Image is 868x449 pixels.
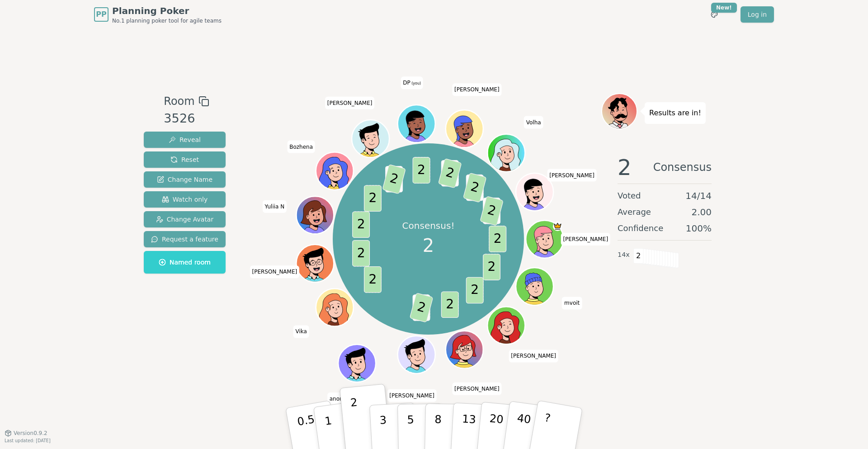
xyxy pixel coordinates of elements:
div: New! [711,3,737,13]
span: Reset [170,155,199,164]
span: 2 [363,266,381,293]
span: 2 [466,277,483,304]
span: Request a feature [151,235,218,244]
span: Change Avatar [156,215,214,224]
span: Confidence [618,222,663,235]
span: Click to change your name [262,200,287,213]
span: (you) [410,81,421,85]
span: PP [96,9,106,20]
span: Click to change your name [325,96,375,109]
button: New! [706,6,722,23]
span: Click to change your name [452,382,502,395]
span: Consensus [653,156,712,178]
button: Request a feature [144,231,226,247]
button: Reveal [144,132,226,148]
span: 2 [412,157,430,184]
span: Voted [618,189,641,202]
span: 2 [489,226,506,252]
span: 2 [409,293,433,323]
span: 14 x [618,250,630,260]
span: Watch only [162,195,208,204]
p: 2 [350,396,362,445]
button: Change Avatar [144,211,226,227]
span: 2 [352,211,370,238]
span: Average [618,206,651,218]
button: Version0.9.2 [5,430,47,437]
span: Change Name [157,175,212,184]
span: Click to change your name [327,392,345,405]
span: Sasha is the host [552,222,562,231]
span: 2 [483,254,500,280]
span: Click to change your name [524,116,543,128]
span: Last updated: [DATE] [5,438,51,443]
span: Reveal [169,135,201,144]
span: 2 [363,185,381,212]
button: Click to change your avatar [399,106,434,141]
span: 2 [423,232,434,259]
button: Reset [144,151,226,168]
span: Click to change your name [561,233,610,246]
span: 2 [480,196,504,226]
span: 2.00 [691,206,712,218]
span: 2 [618,156,632,178]
button: Named room [144,251,226,274]
span: Click to change your name [452,83,502,96]
span: Click to change your name [401,76,423,89]
p: Consensus! [402,219,455,232]
span: Named room [159,258,211,267]
button: Change Name [144,171,226,188]
span: Click to change your name [387,389,437,402]
a: Log in [741,6,774,23]
span: 2 [441,292,458,318]
span: 100 % [686,222,712,235]
span: Click to change your name [293,325,309,338]
span: 2 [438,158,462,189]
button: Watch only [144,191,226,208]
span: Click to change your name [547,169,597,181]
span: 14 / 14 [685,189,712,202]
span: Planning Poker [112,5,222,17]
span: 2 [633,248,644,264]
span: Room [164,93,194,109]
span: Click to change your name [509,350,558,362]
div: 3526 [164,109,209,128]
span: 2 [382,164,406,194]
span: 2 [462,173,486,203]
span: Click to change your name [287,140,315,153]
span: Click to change your name [250,265,300,278]
span: Version 0.9.2 [14,430,47,437]
span: 2 [352,240,370,267]
a: PPPlanning PokerNo.1 planning poker tool for agile teams [94,5,222,24]
span: Click to change your name [562,297,582,309]
span: No.1 planning poker tool for agile teams [112,17,222,24]
p: Results are in! [649,107,701,119]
